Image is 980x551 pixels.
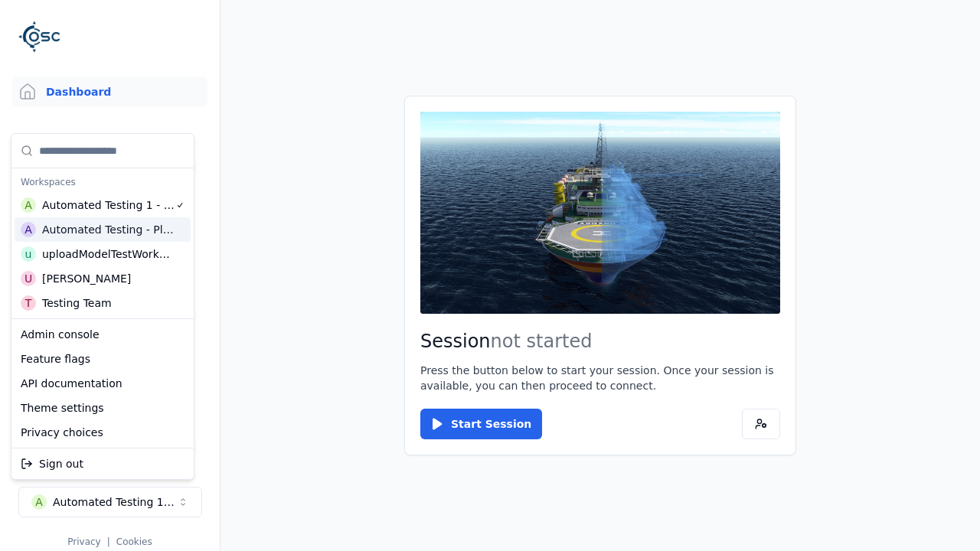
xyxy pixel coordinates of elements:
div: Theme settings [15,396,191,420]
div: Admin console [15,322,191,347]
div: U [21,271,36,286]
div: Privacy choices [15,420,191,445]
div: Automated Testing - Playwright [42,222,175,237]
div: Suggestions [11,448,194,479]
div: Testing Team [42,295,112,311]
div: [PERSON_NAME] [42,271,131,286]
div: T [21,295,36,311]
div: A [21,197,36,213]
div: Suggestions [11,134,194,318]
div: Suggestions [11,319,194,448]
div: Workspaces [15,171,191,193]
div: API documentation [15,371,191,396]
div: Sign out [15,452,191,476]
div: u [21,246,36,262]
div: Feature flags [15,347,191,371]
div: Automated Testing 1 - Playwright [42,197,175,213]
div: A [21,222,36,237]
div: uploadModelTestWorkspace [42,246,174,262]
